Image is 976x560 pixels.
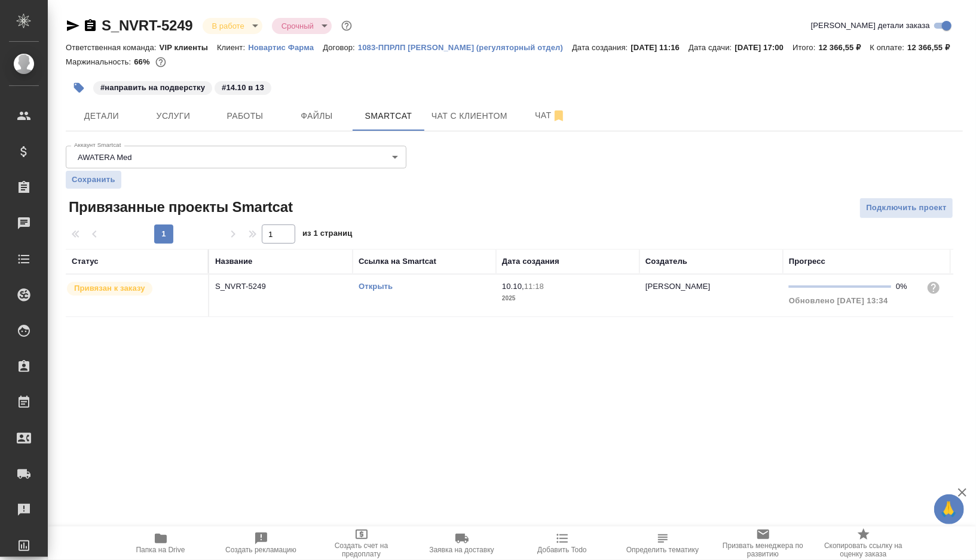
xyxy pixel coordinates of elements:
button: Скопировать ссылку для ЯМессенджера [66,19,80,33]
div: В работе [272,18,332,34]
p: [PERSON_NAME] [645,282,711,291]
span: Создать счет на предоплату [319,541,405,558]
span: 🙏 [939,497,959,522]
p: 12 366,55 ₽ [819,43,870,52]
span: Привязанные проекты Smartcat [66,198,293,217]
button: Сохранить [66,171,121,189]
p: 1083-ППРЛП [PERSON_NAME] (регуляторный отдел) [358,43,572,52]
button: Определить тематику [613,527,713,560]
div: Название [215,256,252,267]
button: Доп статусы указывают на важность/срочность заказа [339,18,354,33]
span: Работы [216,109,274,124]
button: В работе [209,21,248,31]
div: Прогресс [789,256,825,267]
a: Открыть [359,282,393,291]
p: Дата сдачи: [689,43,735,52]
button: Заявка на доставку [412,527,512,560]
span: Призвать менеджера по развитию [720,541,806,558]
p: 2025 [502,293,634,304]
p: #14.10 в 13 [222,82,264,94]
span: Папка на Drive [136,546,185,554]
button: Создать рекламацию [211,527,311,560]
button: 3554.92 RUB; [153,54,169,70]
span: Заявка на доставку [429,546,494,554]
span: Чат [522,108,579,123]
span: Файлы [288,109,345,124]
button: Добавить Todo [512,527,613,560]
span: из 1 страниц [302,226,353,244]
p: 10.10, [502,282,524,291]
button: Скопировать ссылку на оценку заказа [813,527,914,560]
div: Создатель [645,256,687,267]
p: Новартис Фарма [248,43,323,52]
svg: Отписаться [552,109,566,123]
span: Скопировать ссылку на оценку заказа [821,541,907,558]
button: Призвать менеджера по развитию [713,527,813,560]
p: 66% [134,57,152,66]
div: 0% [896,281,917,293]
div: AWATERA Med [66,146,406,168]
p: VIP клиенты [160,43,217,52]
span: Сохранить [72,174,115,186]
p: Договор: [323,43,358,52]
button: AWATERA Med [74,152,136,162]
div: Дата создания [502,256,559,267]
span: Детали [73,109,130,124]
div: Статус [72,256,99,267]
span: Услуги [145,109,202,124]
span: 14.10 в 13 [213,82,273,92]
p: Ответственная команда: [66,43,160,52]
span: Добавить Todo [537,546,586,554]
button: Подключить проект [859,198,953,219]
a: Новартис Фарма [248,42,323,52]
p: S_NVRT-5249 [215,281,347,293]
p: Дата создания: [572,43,631,52]
button: Срочный [278,21,317,31]
p: Итого: [793,43,818,52]
p: К оплате: [870,43,908,52]
button: Создать счет на предоплату [311,527,412,560]
span: Чат с клиентом [432,109,507,124]
p: [DATE] 11:16 [631,43,689,52]
p: 11:18 [524,282,544,291]
button: Добавить тэг [66,75,92,101]
p: Привязан к заказу [74,282,145,294]
p: [DATE] 17:00 [735,43,793,52]
p: Маржинальность: [66,57,134,66]
a: S_NVRT-5249 [102,17,193,33]
div: В работе [203,18,262,34]
span: Подключить проект [866,201,947,215]
p: #направить на подверстку [100,82,205,94]
button: Скопировать ссылку [83,19,97,33]
p: Клиент: [217,43,248,52]
p: 12 366,55 ₽ [907,43,959,52]
div: Ссылка на Smartcat [359,256,436,267]
span: Обновлено [DATE] 13:34 [789,296,888,305]
button: Папка на Drive [111,527,211,560]
span: Определить тематику [626,546,699,554]
a: 1083-ППРЛП [PERSON_NAME] (регуляторный отдел) [358,42,572,52]
span: направить на подверстку [92,82,213,92]
button: 🙏 [934,494,964,524]
span: [PERSON_NAME] детали заказа [811,20,930,32]
span: Создать рекламацию [225,546,296,554]
span: Smartcat [360,109,417,124]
